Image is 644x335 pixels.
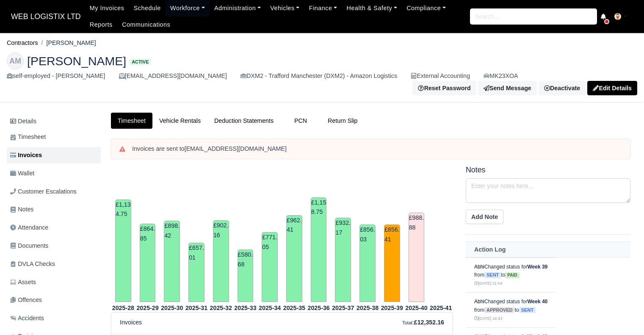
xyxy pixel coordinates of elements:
h5: Notes [466,166,630,174]
a: WEB LOGISTIX LTD [7,8,85,25]
th: 2025-28 [111,302,135,313]
th: 2025-30 [160,302,184,313]
span: Customer Escalations [10,187,77,197]
div: External Accounting [411,71,470,81]
a: Timesheet [7,129,101,145]
a: Customer Escalations [7,183,101,200]
td: £657.01 [188,243,205,302]
li: [PERSON_NAME] [38,38,96,48]
span: DVLA Checks [10,259,55,269]
span: sent [519,307,536,313]
td: £1,134.75 [115,199,131,302]
a: Offences [7,292,101,308]
th: Action Log [466,242,630,257]
span: Invoices [10,150,42,160]
a: Return Slip [321,113,364,129]
th: 2025-36 [307,302,331,313]
div: Azad Miah [0,46,644,102]
h6: Invoices [120,319,142,326]
span: paid [505,272,519,278]
th: 2025-40 [404,302,429,313]
th: 2025-29 [135,302,160,313]
td: £771.05 [262,232,278,302]
span: WEB LOGISTIX LTD [7,8,85,25]
th: 2025-34 [257,302,282,313]
a: Vehicle Rentals [152,113,207,129]
td: £962.41 [286,215,302,302]
a: DVLA Checks [7,256,101,272]
span: Documents [10,241,48,251]
div: AM [7,53,24,69]
small: [DATE] 14:43 [474,316,502,321]
span: approved [484,307,515,313]
strong: [EMAIL_ADDRESS][DOMAIN_NAME] [185,145,287,152]
div: : [402,318,444,327]
th: 2025-32 [209,302,233,313]
div: DXM2 - Trafford Manchester (DXM2) - Amazon Logistics [240,71,397,81]
a: Attendance [7,219,101,236]
strong: Week 39 [527,264,547,270]
td: Changed status for from to [466,257,556,293]
a: Abhi [474,299,484,305]
button: Reset Password [412,81,476,95]
a: Accidents [7,310,101,327]
a: Invoices [7,147,101,163]
iframe: Chat Widget [602,294,644,335]
td: £856.41 [384,224,400,302]
td: £1,158.75 [311,197,327,302]
a: Abhi [474,264,484,270]
th: 2025-31 [184,302,209,313]
button: Add Note [466,210,503,224]
a: Details [7,114,101,129]
a: MK23XOA [484,71,518,81]
a: Contractors [7,39,38,46]
th: 2025-39 [380,302,404,313]
a: PCN [280,113,321,129]
a: Wallet [7,165,101,182]
small: [DATE] 21:04 [474,281,502,285]
td: Changed status for from to [466,293,556,328]
th: 2025-35 [282,302,307,313]
td: £902.16 [213,220,229,302]
div: self-employed - [PERSON_NAME] [7,71,105,81]
td: £580.68 [238,249,254,302]
td: £864.85 [140,224,156,302]
th: 2025-33 [233,302,258,313]
small: Total [402,320,412,325]
td: £856.03 [359,224,376,302]
div: Invoices are sent to [132,145,622,153]
a: Edit Details [587,81,637,95]
span: Assets [10,277,36,287]
span: Accidents [10,313,44,323]
th: 2025-37 [331,302,355,313]
td: £988.88 [409,213,425,302]
span: Wallet [10,169,34,178]
span: Active [130,59,151,65]
th: 2025-41 [428,302,453,313]
span: Attendance [10,223,48,233]
div: [EMAIL_ADDRESS][DOMAIN_NAME] [119,71,227,81]
span: sent [484,272,501,278]
td: £932.17 [335,218,351,302]
span: Offences [10,295,42,305]
a: Deduction Statements [207,113,280,129]
a: Send Message [478,81,537,95]
a: Assets [7,274,101,291]
a: Timesheet [111,113,152,129]
span: [PERSON_NAME] [27,55,126,67]
a: Reports [85,17,117,33]
input: Search... [470,8,597,25]
strong: Week 40 [527,299,547,305]
span: Notes [10,205,33,214]
a: Deactivate [539,81,586,95]
a: Documents [7,238,101,254]
th: 2025-38 [355,302,380,313]
span: Timesheet [10,132,46,142]
strong: £12,352.16 [414,319,444,326]
a: Notes [7,201,101,218]
a: Communications [117,17,175,33]
td: £898.42 [164,221,180,302]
